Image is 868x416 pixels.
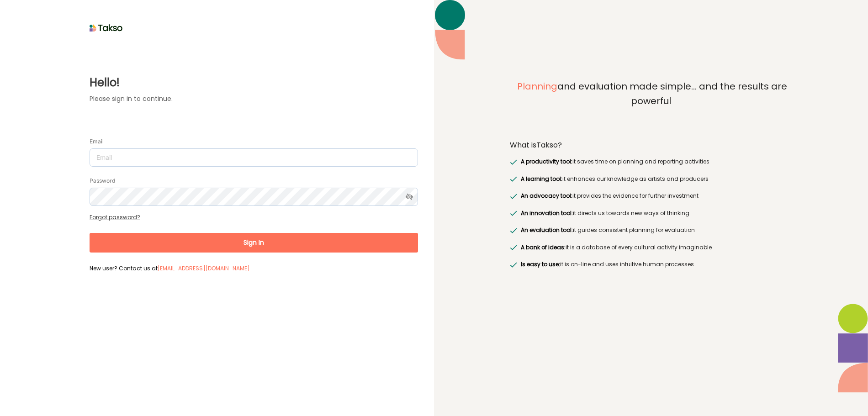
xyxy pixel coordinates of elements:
[521,175,562,183] span: A learning tool:
[519,191,698,200] label: it provides the evidence for further investment
[521,209,573,217] span: An innovation tool:
[510,245,517,250] img: greenRight
[90,233,418,253] button: Sign In
[510,176,517,182] img: greenRight
[521,260,560,268] span: Is easy to use:
[158,264,250,273] label: [EMAIL_ADDRESS][DOMAIN_NAME]
[90,264,418,272] label: New user? Contact us at
[519,260,693,269] label: it is on-line and uses intuitive human processes
[519,157,709,166] label: it saves time on planning and reporting activities
[510,211,517,216] img: greenRight
[90,148,418,167] input: Email
[536,140,562,150] span: Takso?
[90,21,123,35] img: taksoLoginLogo
[510,141,562,150] label: What is
[510,228,517,233] img: greenRight
[90,74,418,91] label: Hello!
[90,213,140,221] a: Forgot password?
[521,243,566,251] span: A bank of ideas:
[521,158,572,165] span: A productivity tool:
[517,80,557,93] span: Planning
[510,159,517,165] img: greenRight
[90,138,104,145] label: Email
[510,79,792,129] label: and evaluation made simple... and the results are powerful
[519,209,689,218] label: it directs us towards new ways of thinking
[519,226,694,235] label: it guides consistent planning for evaluation
[519,243,711,252] label: it is a database of every cultural activity imaginable
[521,192,572,200] span: An advocacy tool:
[519,174,708,184] label: it enhances our knowledge as artists and producers
[510,262,517,268] img: greenRight
[510,194,517,199] img: greenRight
[158,264,250,272] a: [EMAIL_ADDRESS][DOMAIN_NAME]
[90,94,418,104] label: Please sign in to continue.
[521,226,573,234] span: An evaluation tool:
[90,177,115,184] label: Password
